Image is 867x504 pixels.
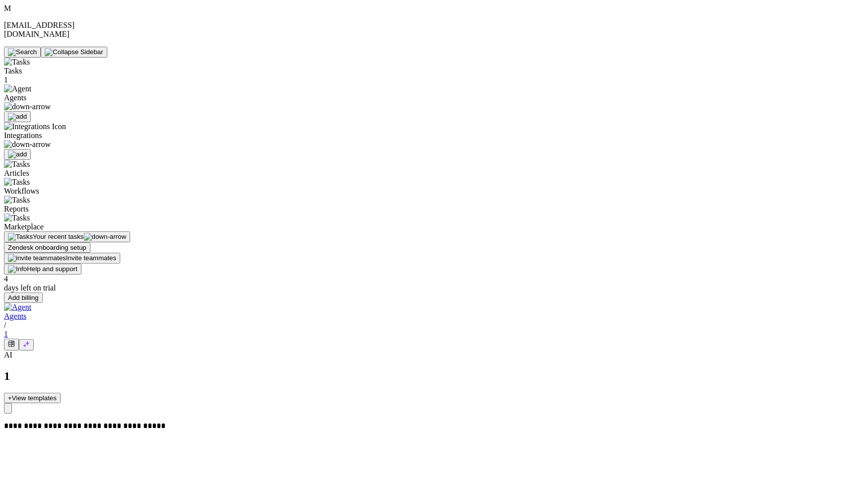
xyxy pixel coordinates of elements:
[4,178,30,187] img: Tasks
[4,67,22,75] span: Tasks
[4,303,31,312] img: Agent
[4,21,135,39] p: [EMAIL_ADDRESS][DOMAIN_NAME]
[4,131,135,149] span: Integrations
[8,265,27,273] img: Info
[4,242,90,253] button: Zendesk onboarding setup
[4,58,30,67] img: Tasks
[4,222,44,231] span: Marketplace
[4,275,135,284] div: 4
[4,264,81,275] button: Help and support
[4,351,12,359] span: AI
[4,75,8,84] span: 1
[4,84,31,93] img: Agent
[4,93,135,111] span: Agents
[8,113,27,121] img: add
[8,254,66,262] img: invite teammates
[4,321,6,329] span: /
[4,160,30,169] img: Tasks
[4,231,130,242] button: Your recent tasks
[8,233,33,241] img: Tasks
[4,122,66,131] img: Integrations Icon
[4,393,61,403] button: +View templates
[4,312,26,320] span: Agents
[4,303,863,320] a: AgentAgents
[4,102,51,111] img: down-arrow
[8,48,37,56] img: Search
[4,187,39,195] span: Workflows
[4,214,30,222] img: Tasks
[27,265,78,273] span: Help and support
[4,140,51,149] img: down-arrow
[84,233,127,241] img: down-arrow
[8,150,27,158] img: add
[45,48,103,56] img: Collapse Sidebar
[4,169,29,177] span: Articles
[4,330,8,338] a: 1
[4,292,43,303] button: Add billing
[4,4,11,12] span: M
[4,205,29,213] span: Reports
[8,394,12,402] span: +
[33,233,84,240] span: Your recent tasks
[4,196,30,205] img: Tasks
[4,253,120,264] button: Invite teammates
[4,284,56,292] span: days left on trial
[4,369,863,383] h2: 1
[66,254,116,262] span: Invite teammates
